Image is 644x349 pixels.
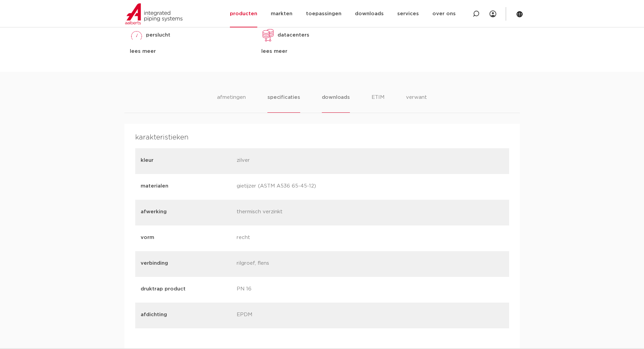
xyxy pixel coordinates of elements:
li: downloads [322,93,350,113]
p: gietijzer (ASTM A536 65-45-12) [237,182,328,192]
p: druktrap product [141,285,232,293]
p: verbinding [141,259,232,267]
div: lees meer [261,47,383,56]
img: perslucht [130,28,143,42]
p: PN 16 [237,285,328,295]
p: materialen [141,182,232,190]
div: lees meer [130,47,251,56]
img: datacenters [261,28,275,42]
li: ETIM [372,93,384,113]
h4: karakteristieken [135,132,509,143]
p: vorm [141,234,232,242]
li: afmetingen [217,93,246,113]
p: EPDM [237,311,328,320]
p: datacenters [278,31,309,39]
p: recht [237,234,328,243]
p: afwerking [141,208,232,216]
p: afdichting [141,311,232,319]
p: zilver [237,156,328,166]
p: rilgroef, flens [237,259,328,269]
p: perslucht [146,31,170,39]
p: thermisch verzinkt [237,208,328,217]
li: specificaties [267,93,300,113]
p: kleur [141,156,232,165]
li: verwant [406,93,427,113]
